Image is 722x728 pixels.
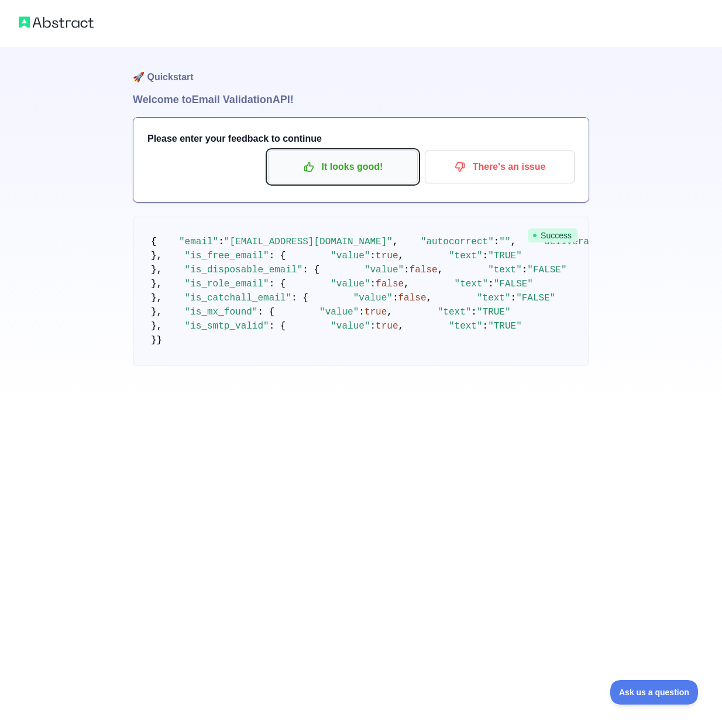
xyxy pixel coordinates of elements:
[185,265,303,275] span: "is_disposable_email"
[277,157,409,177] p: It looks good!
[494,237,500,247] span: :
[404,279,410,289] span: ,
[488,321,522,331] span: "TRUE"
[528,228,577,242] span: Success
[398,321,404,331] span: ,
[511,237,517,247] span: ,
[376,279,404,289] span: false
[269,251,286,261] span: : {
[455,279,489,289] span: "text"
[185,307,258,317] span: "is_mx_found"
[133,91,589,108] h1: Welcome to Email Validation API!
[376,321,398,331] span: true
[398,251,404,261] span: ,
[224,237,393,247] span: "[EMAIL_ADDRESS][DOMAIN_NAME]"
[511,293,517,303] span: :
[269,279,286,289] span: : {
[376,251,398,261] span: true
[539,237,629,247] span: "deliverability"
[398,293,427,303] span: false
[477,293,511,303] span: "text"
[438,307,472,317] span: "text"
[393,293,398,303] span: :
[185,279,269,289] span: "is_role_email"
[488,265,522,275] span: "text"
[319,307,359,317] span: "value"
[488,251,522,261] span: "TRUE"
[291,293,308,303] span: : {
[185,251,269,261] span: "is_free_email"
[449,251,483,261] span: "text"
[151,237,157,247] span: {
[147,132,575,146] h3: Please enter your feedback to continue
[477,307,511,317] span: "TRUE"
[365,307,387,317] span: true
[387,307,393,317] span: ,
[185,293,291,303] span: "is_catchall_email"
[331,251,370,261] span: "value"
[393,237,398,247] span: ,
[359,307,365,317] span: :
[527,265,566,275] span: "FALSE"
[268,151,418,183] button: It looks good!
[370,251,376,261] span: :
[179,237,218,247] span: "email"
[471,307,477,317] span: :
[353,293,393,303] span: "value"
[410,265,438,275] span: false
[218,237,224,247] span: :
[185,321,269,331] span: "is_smtp_valid"
[516,293,555,303] span: "FALSE"
[257,307,274,317] span: : {
[404,265,410,275] span: :
[499,237,510,247] span: ""
[522,265,528,275] span: :
[438,265,443,275] span: ,
[302,265,319,275] span: : {
[331,279,370,289] span: "value"
[421,237,494,247] span: "autocorrect"
[449,321,483,331] span: "text"
[19,14,94,30] img: Abstract logo
[483,251,489,261] span: :
[427,293,432,303] span: ,
[610,680,699,705] iframe: Toggle Customer Support
[370,321,376,331] span: :
[331,321,370,331] span: "value"
[483,321,489,331] span: :
[488,279,494,289] span: :
[434,157,566,177] p: There's an issue
[370,279,376,289] span: :
[494,279,533,289] span: "FALSE"
[365,265,404,275] span: "value"
[133,47,589,91] h1: 🚀 Quickstart
[425,151,575,183] button: There's an issue
[269,321,286,331] span: : {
